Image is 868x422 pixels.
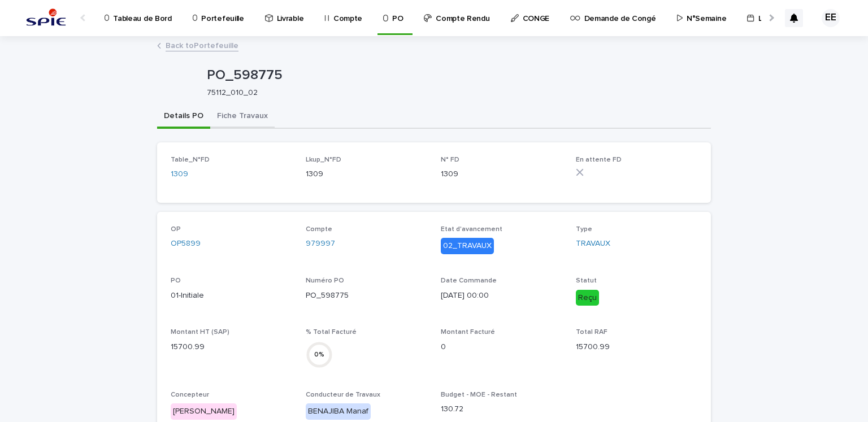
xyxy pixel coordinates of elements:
p: 1309 [441,168,562,180]
div: Reçu [576,290,599,306]
button: Fiche Travaux [210,105,275,129]
span: Table_N°FD [171,156,210,163]
p: 75112_010_02 [207,88,702,98]
div: 02_TRAVAUX [441,238,494,254]
p: 0 [441,341,562,353]
div: [PERSON_NAME] [171,403,237,420]
a: Back toPortefeuille [166,38,238,51]
span: Numéro PO [306,277,344,284]
div: BENAJIBA Manaf [306,403,371,420]
button: Details PO [157,105,210,129]
span: Total RAF [576,329,607,336]
p: 1309 [306,168,427,180]
a: 979997 [306,238,335,250]
span: Concepteur [171,391,209,398]
div: EE [822,9,840,27]
span: Compte [306,226,332,233]
span: N° FD [441,156,459,163]
a: OP5899 [171,238,201,250]
img: svstPd6MQfCT1uX1QGkG [23,7,70,29]
p: 15700.99 [576,341,697,353]
span: OP [171,226,181,233]
a: 1309 [171,168,188,180]
span: PO [171,277,181,284]
span: Etat d'avancement [441,226,502,233]
span: Montant HT (SAP) [171,329,229,336]
p: [DATE] 00:00 [441,290,562,302]
span: Type [576,226,592,233]
p: 01-Initiale [171,290,292,302]
p: PO_598775 [207,67,706,84]
span: Conducteur de Travaux [306,391,380,398]
span: Statut [576,277,597,284]
span: Lkup_N°FD [306,156,341,163]
span: Budget - MOE - Restant [441,391,517,398]
p: PO_598775 [306,290,427,302]
span: Montant Facturé [441,329,495,336]
a: TRAVAUX [576,238,610,250]
p: 130.72 [441,403,562,415]
p: 15700.99 [171,341,292,353]
div: 0 % [306,349,333,360]
span: Date Commande [441,277,497,284]
span: % Total Facturé [306,329,357,336]
span: En attente FD [576,156,622,163]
